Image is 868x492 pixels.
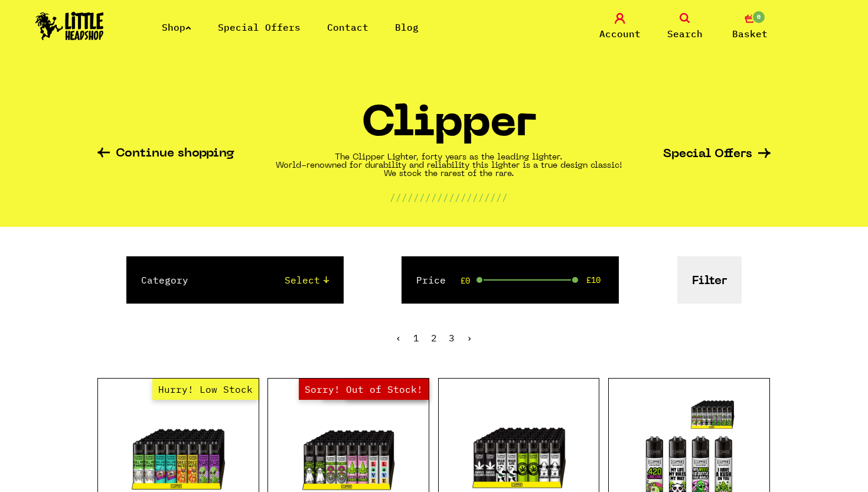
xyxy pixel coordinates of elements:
[720,13,779,41] a: 0 Basket
[218,21,301,33] a: Special Offers
[416,273,446,287] label: Price
[466,333,472,343] li: Next »
[732,27,768,41] span: Basket
[361,105,536,154] h1: Clipper
[599,27,641,41] span: Account
[276,154,622,178] strong: orty years as the leading lighter. World-renowned for durability and reliability this lighter is ...
[395,21,419,33] a: Blog
[396,332,402,344] a: « Previous
[667,27,703,41] span: Search
[141,273,188,287] label: Category
[327,21,368,33] a: Contact
[449,332,455,344] span: 3
[663,148,771,161] a: Special Offers
[299,379,429,400] span: Sorry! Out of Stock!
[162,21,191,33] a: Shop
[752,10,766,24] span: 0
[390,190,508,204] p: ////////////////////
[276,154,622,178] div: The Clipper Lighter, f
[35,12,104,40] img: Little Head Shop Logo
[431,332,437,344] a: 2
[461,276,470,285] span: £0
[97,148,234,161] a: Continue shopping
[413,332,419,344] a: 1
[655,13,714,41] a: Search
[466,332,472,344] span: ›
[586,275,601,285] span: £10
[152,379,259,400] span: Hurry! Low Stock
[677,256,742,304] button: Filter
